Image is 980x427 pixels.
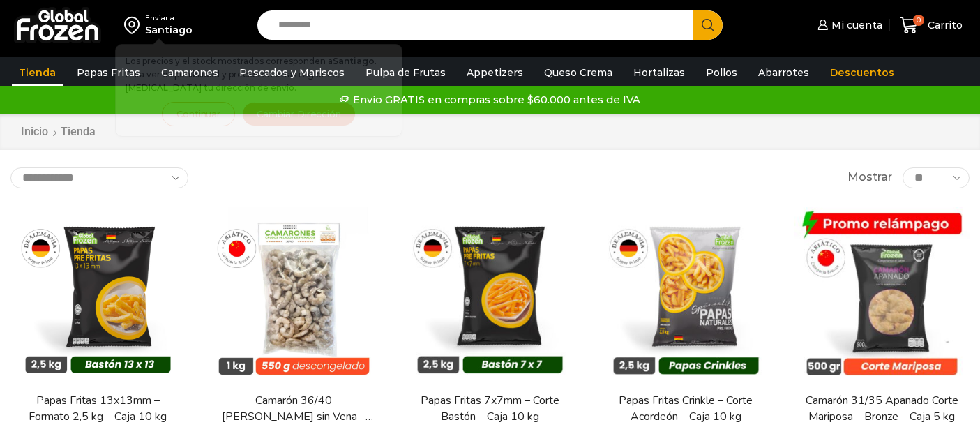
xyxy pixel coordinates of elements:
[359,59,453,86] a: Pulpa de Frutas
[751,59,816,86] a: Abarrotes
[828,18,882,32] span: Mi cuenta
[537,59,619,86] a: Queso Crema
[70,59,147,86] a: Papas Fritas
[20,124,49,140] a: Inicio
[693,10,723,40] button: Search button
[12,59,63,86] a: Tienda
[896,9,966,42] a: 0 Carrito
[126,54,392,95] p: Los precios y el stock mostrados corresponden a . Para ver disponibilidad y precios en otras regi...
[216,393,373,425] a: Camarón 36/40 [PERSON_NAME] sin Vena – Bronze – Caja 10 kg
[61,125,96,138] h1: Tienda
[626,59,692,86] a: Hortalizas
[162,102,235,126] button: Continuar
[20,393,177,425] a: Papas Fritas 13x13mm – Formato 2,5 kg – Caja 10 kg
[460,59,530,86] a: Appetizers
[699,59,744,86] a: Pollos
[145,13,193,23] div: Enviar a
[814,11,882,39] a: Mi cuenta
[847,170,892,186] span: Mostrar
[20,124,96,140] nav: Breadcrumb
[124,13,145,37] img: address-field-icon.svg
[913,15,924,26] span: 0
[145,23,193,37] div: Santiago
[924,18,963,32] span: Carrito
[333,56,375,66] strong: Santiago
[412,393,569,425] a: Papas Fritas 7x7mm – Corte Bastón – Caja 10 kg
[608,393,765,425] a: Papas Fritas Crinkle – Corte Acordeón – Caja 10 kg
[804,393,961,425] a: Camarón 31/35 Apanado Corte Mariposa – Bronze – Caja 5 kg
[10,167,188,188] select: Pedido de la tienda
[242,102,356,126] button: Cambiar Dirección
[823,59,901,86] a: Descuentos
